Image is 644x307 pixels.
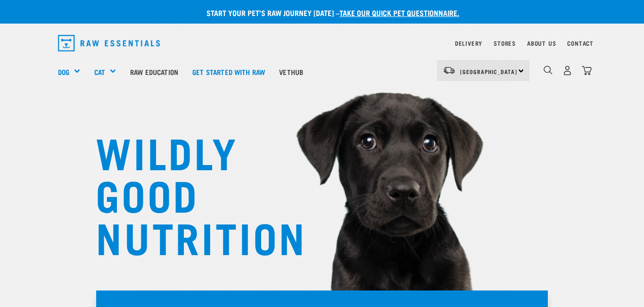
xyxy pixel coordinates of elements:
img: user.png [562,66,572,75]
a: take our quick pet questionnaire. [339,10,459,15]
a: Vethub [272,53,310,91]
a: Dog [58,66,69,77]
nav: dropdown navigation [50,31,594,55]
a: Delivery [455,41,482,45]
img: home-icon@2x.png [582,66,592,75]
a: Cat [94,66,105,77]
a: About Us [527,41,556,45]
span: [GEOGRAPHIC_DATA] [460,70,517,73]
a: Stores [494,41,516,45]
h1: WILDLY GOOD NUTRITION [96,130,284,257]
img: home-icon-1@2x.png [544,66,553,75]
a: Raw Education [123,53,185,91]
a: Contact [567,41,594,45]
img: van-moving.png [443,66,455,75]
img: Raw Essentials Logo [58,35,160,51]
a: Get started with Raw [185,53,272,91]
